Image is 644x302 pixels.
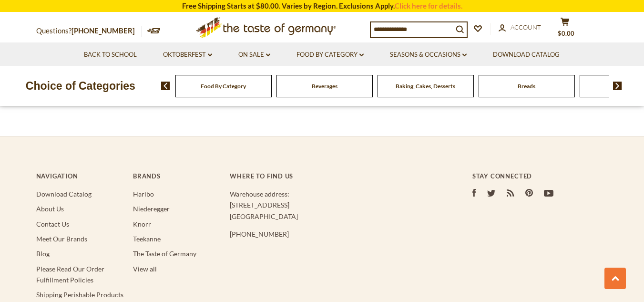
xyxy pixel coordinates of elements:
a: View all [133,265,157,273]
h4: Navigation [36,172,123,180]
a: Seasons & Occasions [390,50,467,60]
a: Download Catalog [493,50,560,60]
a: Niederegger [133,205,170,213]
a: Food By Category [296,50,364,60]
img: previous arrow [161,82,170,90]
a: Oktoberfest [163,50,212,60]
a: Knorr [133,220,151,228]
a: About Us [36,205,64,213]
span: $0.00 [558,30,574,37]
a: On Sale [238,50,270,60]
a: Beverages [312,83,337,90]
a: Account [499,22,541,33]
h4: Where to find us [230,172,434,180]
a: Please Read Our Order Fulfillment Policies [36,265,104,284]
a: Food By Category [201,83,246,90]
a: Meet Our Brands [36,235,87,243]
a: Baking, Cakes, Desserts [396,83,455,90]
a: [PHONE_NUMBER] [72,26,135,35]
img: next arrow [613,82,622,90]
a: The Taste of Germany [133,250,196,258]
a: Blog [36,250,50,258]
p: [PHONE_NUMBER] [230,229,434,240]
a: Contact Us [36,220,69,228]
a: Breads [518,83,535,90]
a: Download Catalog [36,190,92,198]
a: Teekanne [133,235,161,243]
p: Questions? [36,25,142,37]
p: Warehouse address: [STREET_ADDRESS] [GEOGRAPHIC_DATA] [230,188,434,222]
a: Haribo [133,190,154,198]
h4: Stay Connected [472,172,608,180]
h4: Brands [133,172,220,180]
button: $0.00 [551,17,580,41]
a: Click here for details. [395,1,462,10]
span: Account [511,23,541,31]
a: Shipping Perishable Products [36,291,123,299]
a: Back to School [84,50,137,60]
